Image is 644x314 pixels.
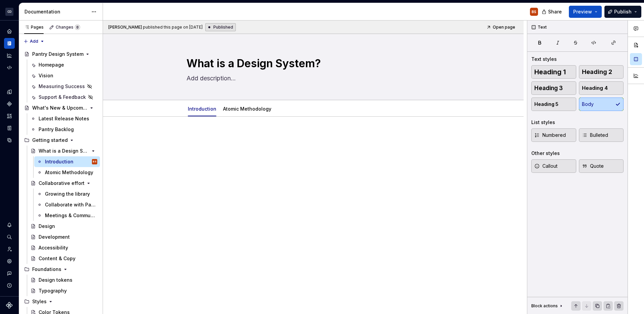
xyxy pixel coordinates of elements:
div: Meetings & Communication [45,212,96,219]
a: Design [28,221,100,232]
div: Homepage [39,62,64,68]
div: Getting started [32,137,68,144]
span: Quote [582,163,604,169]
span: Published [213,25,233,30]
a: Latest Release Notes [28,113,100,124]
a: Development [28,232,100,242]
button: CD [1,4,17,19]
button: Heading 5 [531,97,576,111]
a: What is a Design System? [28,146,100,156]
a: Open page [484,23,518,32]
a: Documentation [4,38,15,49]
a: IntroductionBS [34,156,100,167]
button: Numbered [531,128,576,142]
div: Pantry Backlog [39,126,74,133]
div: Block actions [531,303,558,309]
div: Development [39,234,70,240]
a: Invite team [4,244,15,254]
button: Heading 2 [579,65,624,79]
button: Heading 4 [579,81,624,95]
div: Introduction [185,102,219,116]
button: Quote [579,159,624,173]
div: Foundations [21,264,100,275]
button: Preview [569,6,602,18]
button: Callout [531,159,576,173]
span: Heading 2 [582,69,612,75]
a: Assets [4,111,15,121]
a: Settings [4,256,15,267]
a: Code automation [4,62,15,73]
div: Changes [56,25,80,30]
a: Supernova Logo [6,302,13,309]
div: CD [5,8,13,16]
span: 8 [75,25,80,30]
button: Heading 3 [531,81,576,95]
div: Growing the library [45,191,90,197]
a: Collaborative effort [28,178,100,189]
span: Share [548,8,562,15]
a: Meetings & Communication [34,210,100,221]
textarea: What is a Design System? [185,55,439,72]
a: Analytics [4,50,15,61]
span: Publish [614,8,632,15]
span: Heading 3 [534,85,563,91]
div: Typography [39,287,67,294]
div: Text styles [531,56,557,63]
button: Add [21,37,47,46]
span: Heading 5 [534,101,558,108]
div: Design [39,223,55,230]
div: Introduction [45,158,73,165]
span: Callout [534,163,557,169]
div: published this page on [DATE] [143,25,203,30]
div: What is a Design System? [39,148,89,154]
a: Data sources [4,135,15,146]
a: Homepage [28,60,100,70]
a: Introduction [188,106,216,112]
a: Storybook stories [4,123,15,133]
a: Support & Feedback [28,92,100,103]
a: Design tokens [28,275,100,285]
div: Pages [24,25,44,30]
div: Pantry Design System [32,51,84,57]
div: Documentation [24,8,88,15]
div: Other styles [531,150,560,157]
div: Content & Copy [39,255,75,262]
div: Accessibility [39,244,68,251]
a: Pantry Backlog [28,124,100,135]
div: Collaborate with Pantry [45,201,96,208]
a: Design tokens [4,86,15,97]
button: Share [538,6,566,18]
a: Growing the library [34,189,100,199]
div: Block actions [531,301,564,311]
a: Content & Copy [28,253,100,264]
div: List styles [531,119,555,126]
span: Heading 1 [534,69,566,75]
button: Heading 1 [531,65,576,79]
div: Home [4,26,15,37]
span: Heading 4 [582,85,608,91]
a: Measuring Success [28,81,100,92]
div: Styles [21,296,100,307]
div: Search ⌘K [4,232,15,242]
a: What's New & Upcoming [21,103,100,113]
a: Typography [28,285,100,296]
a: Components [4,99,15,109]
a: Collaborate with Pantry [34,199,100,210]
button: Bulleted [579,128,624,142]
button: Contact support [4,268,15,279]
div: Foundations [32,266,61,273]
div: Support & Feedback [39,94,86,101]
span: Add [30,39,38,44]
div: Notifications [4,220,15,230]
div: What's New & Upcoming [32,105,88,111]
a: Accessibility [28,242,100,253]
